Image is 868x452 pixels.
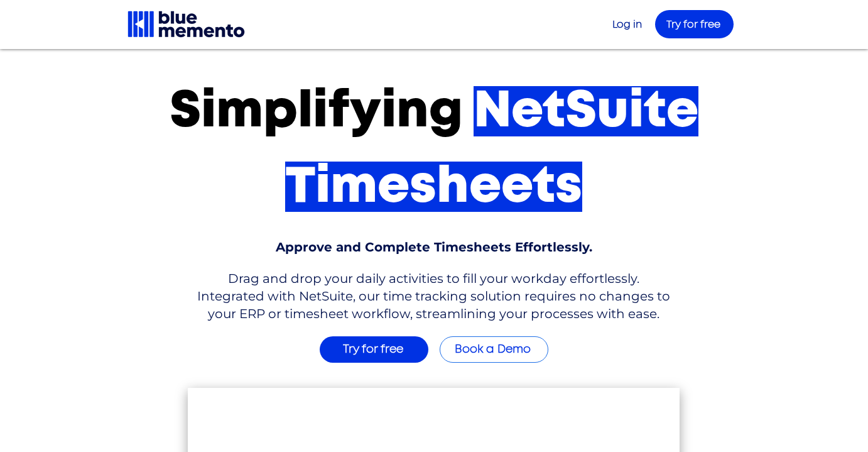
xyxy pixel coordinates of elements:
[455,344,531,355] span: Book a Demo
[440,336,548,363] a: Book a Demo
[343,344,403,355] span: Try for free
[612,19,642,30] a: Log in
[320,336,428,363] a: Try for free
[666,19,720,30] span: Try for free
[276,240,592,255] span: Approve and Complete Timesheets Effortlessly.
[126,9,246,39] img: Blue Memento black logo
[655,10,734,38] a: Try for free
[285,86,698,212] span: NetSuite Timesheets
[197,271,670,321] span: Drag and drop your daily activities to fill your workday effortlessly. Integrated with NetSuite, ...
[170,86,463,136] span: Simplifying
